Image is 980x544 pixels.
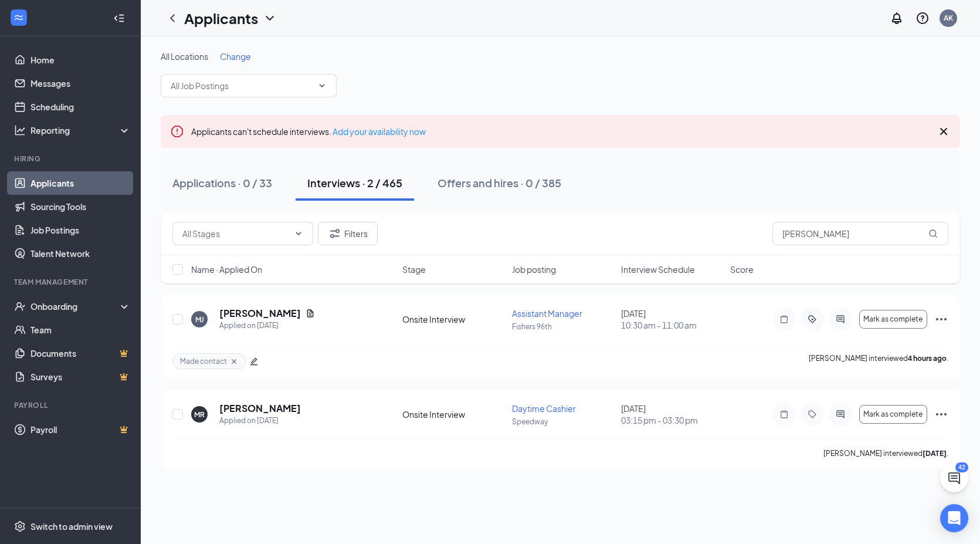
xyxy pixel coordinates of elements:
span: edit [250,357,258,366]
b: 4 hours ago [908,354,947,363]
button: Mark as complete [859,310,927,329]
span: Name · Applied On [191,263,262,275]
span: Applicants can't schedule interviews. [191,126,426,137]
a: Scheduling [30,95,131,119]
p: [PERSON_NAME] interviewed . [809,353,948,369]
svg: MagnifyingGlass [928,229,938,238]
input: All Job Postings [171,79,313,92]
div: MJ [195,315,204,325]
svg: Filter [328,227,342,241]
svg: UserCheck [14,300,26,312]
div: AK [944,13,953,23]
div: 42 [955,462,968,472]
a: Sourcing Tools [30,195,131,218]
button: Filter Filters [318,222,378,245]
h5: [PERSON_NAME] [219,307,301,320]
div: [DATE] [621,308,723,331]
div: Reporting [30,124,131,136]
svg: ChevronDown [317,81,327,90]
h5: [PERSON_NAME] [219,402,301,415]
div: Offers and hires · 0 / 385 [438,175,561,190]
a: Home [30,48,131,72]
a: Messages [30,72,131,95]
svg: Ellipses [934,407,948,421]
div: Open Intercom Messenger [940,504,968,532]
svg: Note [777,315,791,324]
svg: Settings [14,521,26,532]
b: [DATE] [923,449,947,458]
div: Hiring [14,154,128,164]
a: SurveysCrown [30,365,131,388]
span: Daytime Cashier [512,403,576,414]
span: Stage [402,263,426,275]
input: All Stages [182,227,289,240]
span: Interview Schedule [621,263,695,275]
span: Assistant Manager [512,308,582,319]
div: MR [194,410,205,420]
div: Onsite Interview [402,313,504,325]
svg: Tag [805,410,819,419]
span: 10:30 am - 11:00 am [621,319,723,331]
svg: ChatActive [947,471,961,485]
a: Add your availability now [333,126,426,137]
div: Applied on [DATE] [219,320,315,332]
svg: Document [306,309,315,318]
a: PayrollCrown [30,418,131,441]
span: Made contact [180,356,227,366]
p: Fishers 96th [512,322,614,332]
span: Job posting [512,263,556,275]
span: Score [730,263,754,275]
svg: ActiveChat [833,410,847,419]
svg: ActiveChat [833,315,847,324]
a: Job Postings [30,218,131,242]
div: Interviews · 2 / 465 [307,175,402,190]
svg: ActiveTag [805,315,819,324]
svg: WorkstreamLogo [13,12,25,23]
a: Team [30,318,131,342]
a: Applicants [30,171,131,195]
div: Applications · 0 / 33 [172,175,272,190]
svg: Error [170,124,184,138]
input: Search in interviews [772,222,948,245]
svg: Analysis [14,124,26,136]
div: Onsite Interview [402,408,504,420]
span: 03:15 pm - 03:30 pm [621,414,723,426]
span: Mark as complete [863,410,923,418]
div: Applied on [DATE] [219,415,301,427]
svg: Ellipses [934,312,948,326]
svg: Cross [229,357,239,366]
button: ChatActive [940,464,968,492]
span: Mark as complete [863,315,923,323]
a: Talent Network [30,242,131,265]
svg: ChevronDown [263,11,277,25]
p: Speedway [512,417,614,427]
h1: Applicants [184,8,258,28]
span: Change [220,51,251,62]
svg: ChevronLeft [165,11,179,25]
svg: Collapse [113,12,125,24]
span: All Locations [161,51,208,62]
div: Onboarding [30,300,121,312]
svg: QuestionInfo [915,11,930,25]
svg: Note [777,410,791,419]
svg: Cross [937,124,951,138]
svg: Notifications [890,11,904,25]
a: DocumentsCrown [30,342,131,365]
p: [PERSON_NAME] interviewed . [823,448,948,458]
button: Mark as complete [859,405,927,424]
div: Payroll [14,400,128,410]
div: Team Management [14,277,128,287]
svg: ChevronDown [294,229,303,238]
div: [DATE] [621,403,723,426]
div: Switch to admin view [30,521,113,532]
